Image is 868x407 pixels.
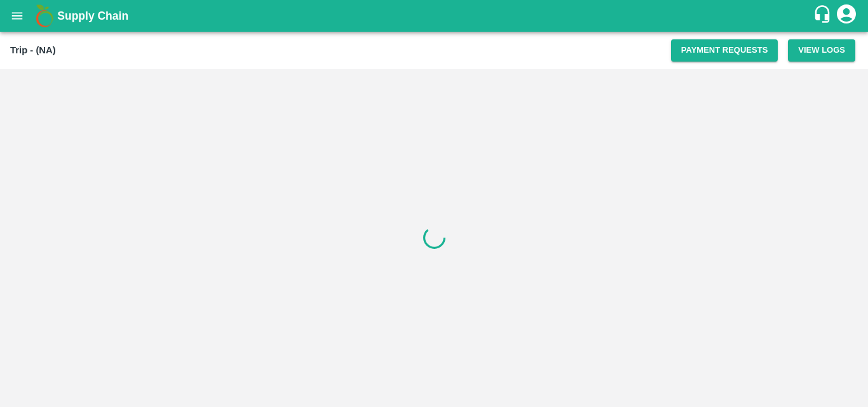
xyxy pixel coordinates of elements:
[813,4,835,27] div: customer-support
[3,1,32,30] button: open drawer
[57,10,128,22] b: Supply Chain
[10,45,56,55] b: Trip - (NA)
[788,39,855,62] button: View Logs
[32,3,57,29] img: logo
[671,39,778,62] button: Payment Requests
[57,7,813,25] a: Supply Chain
[835,3,858,29] div: account of current user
